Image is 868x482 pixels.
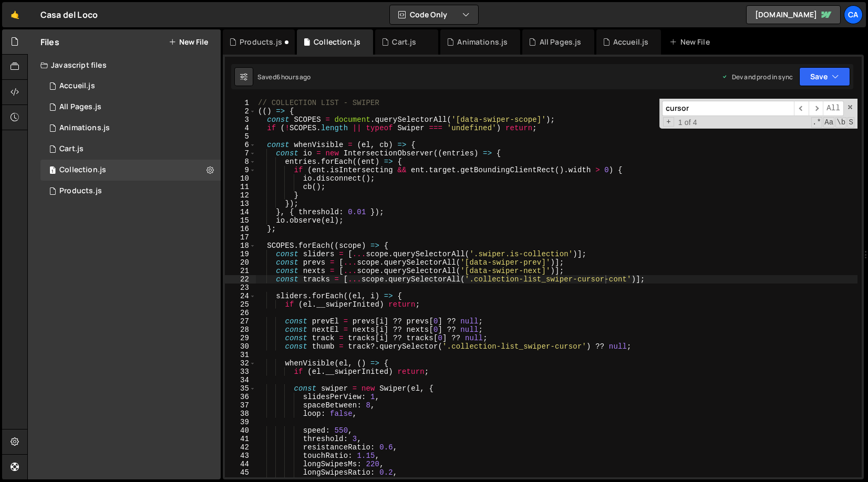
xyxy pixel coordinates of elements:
[225,166,256,174] div: 9
[225,452,256,460] div: 43
[225,426,256,435] div: 40
[225,99,256,107] div: 1
[59,186,102,196] div: Products.js
[225,460,256,468] div: 44
[225,200,256,208] div: 13
[225,292,256,300] div: 24
[225,250,256,258] div: 19
[225,359,256,368] div: 32
[613,37,649,47] div: Accueil.js
[225,149,256,158] div: 7
[225,267,256,275] div: 21
[225,326,256,334] div: 28
[2,2,28,27] a: 🤙
[674,118,701,127] span: 1 of 4
[225,443,256,452] div: 42
[835,117,846,128] span: Whole Word Search
[225,132,256,141] div: 5
[40,76,221,97] div: 16791/45941.js
[662,101,794,116] input: Search for
[225,393,256,401] div: 36
[225,410,256,418] div: 38
[794,101,809,116] span: ​
[848,117,854,128] span: Search In Selection
[59,81,95,91] div: Accueil.js
[721,72,793,81] div: Dev and prod in sync
[225,233,256,242] div: 17
[225,124,256,132] div: 4
[225,284,256,292] div: 23
[59,102,101,112] div: All Pages.js
[225,401,256,410] div: 37
[40,118,221,139] div: 16791/46000.js
[225,334,256,342] div: 29
[225,300,256,309] div: 25
[28,55,221,76] div: Javascript files
[40,160,221,181] div: 16791/46116.js
[225,418,256,426] div: 39
[225,107,256,116] div: 2
[225,191,256,200] div: 12
[225,242,256,250] div: 18
[169,38,208,46] button: New File
[240,37,282,47] div: Products.js
[663,117,674,127] span: Toggle Replace mode
[40,8,98,21] div: Casa del Loco
[225,468,256,477] div: 45
[225,174,256,183] div: 10
[314,37,360,47] div: Collection.js
[746,5,841,24] a: [DOMAIN_NAME]
[59,165,106,175] div: Collection.js
[809,101,823,116] span: ​
[799,67,850,86] button: Save
[59,144,84,154] div: Cart.js
[823,101,844,116] span: Alt-Enter
[225,351,256,359] div: 31
[457,37,508,47] div: Animations.js
[59,123,110,133] div: Animations.js
[225,183,256,191] div: 11
[225,317,256,326] div: 27
[390,5,478,24] button: Code Only
[225,435,256,443] div: 41
[40,36,59,48] h2: Files
[823,117,834,128] span: CaseSensitive Search
[40,97,221,118] div: 16791/45882.js
[225,258,256,267] div: 20
[225,141,256,149] div: 6
[225,309,256,317] div: 26
[225,384,256,393] div: 35
[257,72,311,81] div: Saved
[844,5,863,24] a: Ca
[225,208,256,216] div: 14
[40,181,221,202] div: 16791/46302.js
[392,37,416,47] div: Cart.js
[40,139,221,160] div: 16791/46588.js
[811,117,822,128] span: RegExp Search
[225,342,256,351] div: 30
[49,167,56,175] span: 1
[225,368,256,376] div: 33
[669,37,714,47] div: New File
[276,72,311,81] div: 6 hours ago
[225,376,256,384] div: 34
[225,116,256,124] div: 3
[225,158,256,166] div: 8
[540,37,582,47] div: All Pages.js
[225,225,256,233] div: 16
[225,275,256,284] div: 22
[225,216,256,225] div: 15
